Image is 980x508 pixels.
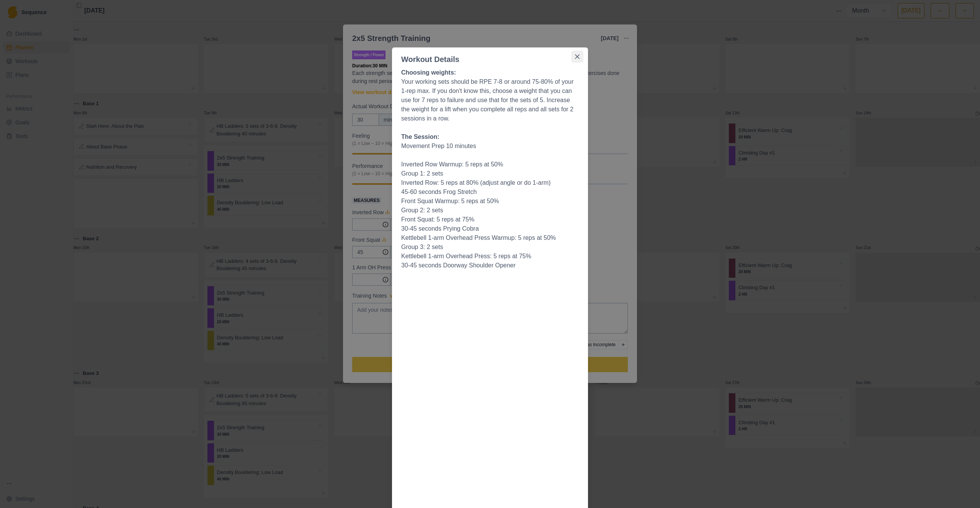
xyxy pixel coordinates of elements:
[401,69,456,76] strong: Choosing weights:
[401,77,579,123] p: Your working sets should be RPE 7-8 or around 75-80% of your 1-rep max. If you don't know this, c...
[571,50,583,63] button: Close
[401,187,579,197] li: 45-60 seconds Frog Stretch
[392,47,588,65] header: Workout Details
[401,160,579,169] p: Inverted Row Warmup: 5 reps at 50%
[401,233,579,243] p: Kettlebell 1-arm Overhead Press Warmup: 5 reps at 50%
[401,261,579,270] li: 30-45 seconds Doorway Shoulder Opener
[401,178,579,187] li: Inverted Row: 5 reps at 80% (adjust angle or do 1-arm)
[401,169,579,178] p: Group 1: 2 sets
[401,243,579,252] p: Group 3: 2 sets
[401,215,579,224] li: Front Squat: 5 reps at 75%
[401,206,579,215] p: Group 2: 2 sets
[401,224,579,233] li: 30-45 seconds Prying Cobra
[401,197,579,206] p: Front Squat Warmup: 5 reps at 50%
[401,252,579,261] li: Kettlebell 1-arm Overhead Press: 5 reps at 75%
[401,142,579,151] p: Movement Prep 10 minutes
[401,134,439,140] strong: The Session:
